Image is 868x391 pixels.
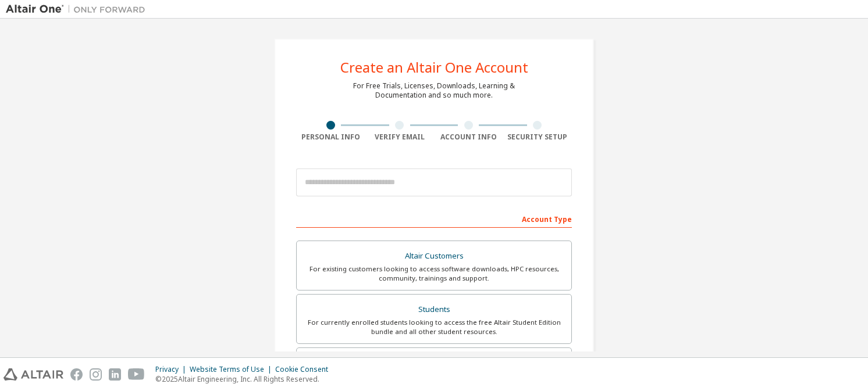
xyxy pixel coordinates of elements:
img: youtube.svg [128,368,145,381]
img: instagram.svg [90,368,102,381]
div: Account Info [434,132,503,142]
div: Account Type [296,209,572,228]
img: altair_logo.svg [3,368,63,381]
img: facebook.svg [70,368,83,381]
img: linkedin.svg [109,368,121,381]
div: Verify Email [365,132,435,142]
div: Altair Customers [304,248,564,264]
div: Cookie Consent [275,365,335,374]
p: © 2025 Altair Engineering, Inc. All Rights Reserved. [155,374,335,384]
div: Website Terms of Use [190,365,275,374]
div: Personal Info [296,132,365,142]
div: Students [304,302,564,318]
img: Altair One [6,3,151,15]
div: Privacy [155,365,190,374]
div: For Free Trials, Licenses, Downloads, Learning & Documentation and so much more. [353,81,515,100]
div: Create an Altair One Account [340,60,528,74]
div: For existing customers looking to access software downloads, HPC resources, community, trainings ... [304,264,564,283]
div: For currently enrolled students looking to access the free Altair Student Edition bundle and all ... [304,318,564,336]
div: Security Setup [503,132,572,142]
